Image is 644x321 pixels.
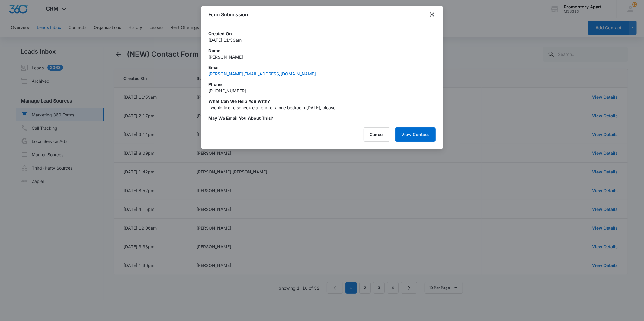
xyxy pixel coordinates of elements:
[209,81,436,87] p: Phone
[209,104,436,111] p: I would like to schedule a tour for a one bedroom [DATE], please.
[209,37,436,43] p: [DATE] 11:59am
[364,127,390,142] button: Cancel
[209,11,248,18] h1: Form Submission
[395,127,436,142] button: View Contact
[209,47,436,54] p: Name
[209,71,316,76] a: [PERSON_NAME][EMAIL_ADDRESS][DOMAIN_NAME]
[428,11,436,18] button: close
[209,54,436,60] p: [PERSON_NAME]
[209,64,436,71] p: Email
[209,87,436,94] p: [PHONE_NUMBER]
[209,98,436,104] p: What can we help you with?
[209,30,436,37] p: Created On
[209,115,436,121] p: May we email you about this?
